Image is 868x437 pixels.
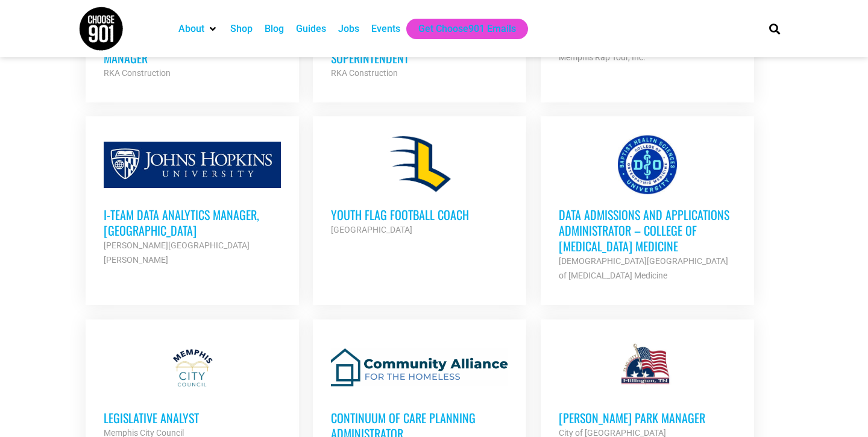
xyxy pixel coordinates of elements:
a: Guides [296,22,326,36]
strong: RKA Construction [104,68,171,78]
h3: Legislative Analyst [104,410,281,426]
a: About [178,22,204,36]
div: About [172,19,224,39]
a: Data Admissions and Applications Administrator – College of [MEDICAL_DATA] Medicine [DEMOGRAPHIC_... [541,116,754,301]
strong: [PERSON_NAME][GEOGRAPHIC_DATA][PERSON_NAME] [104,241,250,265]
strong: [GEOGRAPHIC_DATA] [331,225,412,234]
a: Get Choose901 Emails [418,22,516,36]
a: Shop [230,22,253,36]
div: Search [765,19,785,39]
a: Blog [265,22,284,36]
h3: i-team Data Analytics Manager, [GEOGRAPHIC_DATA] [104,207,281,238]
nav: Main nav [172,19,749,39]
strong: [DEMOGRAPHIC_DATA][GEOGRAPHIC_DATA] of [MEDICAL_DATA] Medicine [559,256,728,280]
h3: Youth Flag Football Coach [331,207,508,222]
a: Youth Flag Football Coach [GEOGRAPHIC_DATA] [313,116,526,255]
strong: RKA Construction [331,68,398,78]
a: i-team Data Analytics Manager, [GEOGRAPHIC_DATA] [PERSON_NAME][GEOGRAPHIC_DATA][PERSON_NAME] [86,116,299,285]
h3: [PERSON_NAME] PARK MANAGER [559,410,736,426]
strong: Memphis Rap Tour, Inc. [559,52,646,62]
h3: Data Admissions and Applications Administrator – College of [MEDICAL_DATA] Medicine [559,207,736,254]
a: Jobs [338,22,359,36]
a: Events [371,22,400,36]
